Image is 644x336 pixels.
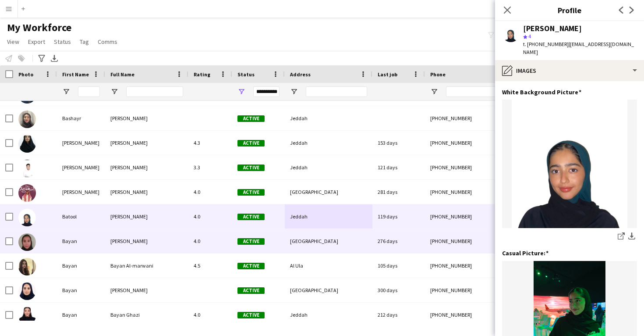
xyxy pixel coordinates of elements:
[372,131,425,155] div: 153 days
[36,53,47,64] app-action-btn: Advanced filters
[495,4,644,16] h3: Profile
[57,155,105,179] div: [PERSON_NAME]
[523,41,634,55] span: | [EMAIL_ADDRESS][DOMAIN_NAME]
[237,214,265,220] span: Active
[290,311,308,318] span: Jeddah
[18,233,36,251] img: Bayan Abdulrhman
[110,287,148,293] span: [PERSON_NAME]
[188,303,232,327] div: 4.0
[425,131,537,155] div: [PHONE_NUMBER]
[306,86,367,97] input: Address Filter Input
[237,238,265,245] span: Active
[57,254,105,278] div: Bayan
[237,71,255,78] span: Status
[290,115,308,122] span: Jeddah
[110,189,148,195] span: [PERSON_NAME]
[237,287,265,294] span: Active
[502,88,581,96] h3: White Background Picture
[290,164,308,171] span: Jeddah
[237,88,245,96] button: Open Filter Menu
[188,180,232,204] div: 4.0
[7,38,19,46] span: View
[290,88,298,96] button: Open Filter Menu
[110,115,148,122] span: [PERSON_NAME]
[290,71,311,78] span: Address
[76,36,92,47] a: Tag
[4,36,23,47] a: View
[290,238,338,244] span: [GEOGRAPHIC_DATA]
[425,155,537,179] div: [PHONE_NUMBER]
[18,135,36,153] img: Basima Hajjar
[425,229,537,253] div: [PHONE_NUMBER]
[237,140,265,147] span: Active
[425,204,537,229] div: [PHONE_NUMBER]
[110,71,134,78] span: Full Name
[80,38,89,46] span: Tag
[110,139,148,146] span: [PERSON_NAME]
[188,155,232,179] div: 3.3
[290,213,308,220] span: Jeddah
[188,254,232,278] div: 4.5
[62,71,89,78] span: First Name
[502,100,637,228] img: IMG_0100.jpeg
[110,88,118,96] button: Open Filter Menu
[237,164,265,171] span: Active
[290,139,308,146] span: Jeddah
[237,312,265,318] span: Active
[188,204,232,229] div: 4.0
[57,278,105,302] div: Bayan
[523,25,582,32] div: [PERSON_NAME]
[54,38,71,46] span: Status
[290,189,338,195] span: [GEOGRAPHIC_DATA]
[110,164,148,171] span: [PERSON_NAME]
[18,258,36,275] img: Bayan Al-marwani
[290,262,303,269] span: Al Ula
[237,263,265,269] span: Active
[425,278,537,302] div: [PHONE_NUMBER]
[425,254,537,278] div: [PHONE_NUMBER]
[50,36,74,47] a: Status
[57,204,105,229] div: Batool
[25,36,49,47] a: Export
[62,88,70,96] button: Open Filter Menu
[18,307,36,325] img: Bayan Ghazi
[194,71,210,78] span: Rating
[528,33,531,39] span: 4
[372,254,425,278] div: 105 days
[18,184,36,202] img: Bassam Alkoridis
[57,303,105,327] div: Bayan
[378,71,397,78] span: Last job
[430,88,438,96] button: Open Filter Menu
[57,180,105,204] div: [PERSON_NAME]
[372,229,425,253] div: 276 days
[126,86,183,97] input: Full Name Filter Input
[57,106,105,130] div: Bashayr
[110,213,148,220] span: [PERSON_NAME]
[425,106,537,130] div: [PHONE_NUMBER]
[372,180,425,204] div: 281 days
[78,86,100,97] input: First Name Filter Input
[290,287,338,293] span: [GEOGRAPHIC_DATA]
[98,38,117,46] span: Comms
[237,115,265,122] span: Active
[430,71,446,78] span: Phone
[502,249,548,257] h3: Casual Picture:
[188,229,232,253] div: 4.0
[372,204,425,229] div: 119 days
[7,21,71,34] span: My Workforce
[372,303,425,327] div: 212 days
[425,303,537,327] div: [PHONE_NUMBER]
[28,38,45,46] span: Export
[188,131,232,155] div: 4.3
[446,86,532,97] input: Phone Filter Input
[57,131,105,155] div: [PERSON_NAME]
[18,160,36,177] img: Bassam Al-harbi
[110,311,140,318] span: Bayan Ghazi
[523,41,569,47] span: t. [PHONE_NUMBER]
[110,262,153,269] span: Bayan Al-marwani
[18,282,36,300] img: Bayan Alshehri
[49,53,60,64] app-action-btn: Export XLSX
[237,189,265,196] span: Active
[18,71,33,78] span: Photo
[372,278,425,302] div: 300 days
